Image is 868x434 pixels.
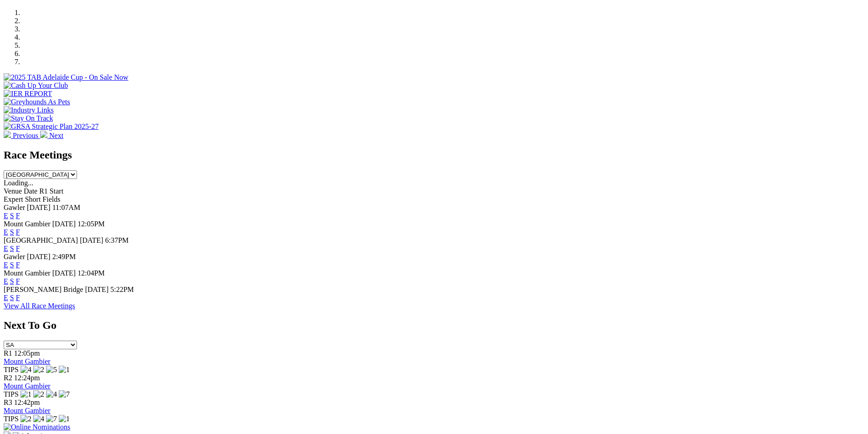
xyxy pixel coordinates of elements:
h2: Next To Go [4,319,864,332]
a: F [16,277,20,285]
span: [GEOGRAPHIC_DATA] [4,236,78,244]
a: F [16,294,20,301]
a: Previous [4,132,40,139]
span: Venue [4,187,22,195]
img: 7 [59,390,70,398]
img: 4 [21,366,31,374]
a: Mount Gambier [4,407,51,414]
span: 6:37PM [105,236,129,244]
img: chevron-right-pager-white.svg [40,131,47,138]
img: 1 [21,390,31,398]
a: Mount Gambier [4,382,51,390]
span: 12:42pm [14,398,40,406]
span: Fields [42,195,60,203]
span: [PERSON_NAME] Bridge [4,286,83,293]
img: 7 [46,415,57,423]
img: 2 [21,415,31,423]
img: Online Nominations [4,423,70,431]
a: F [16,261,20,269]
img: Stay On Track [4,114,53,123]
a: E [4,245,8,252]
a: F [16,245,20,252]
span: [DATE] [80,236,103,244]
a: F [16,228,20,236]
img: 2025 TAB Adelaide Cup - On Sale Now [4,73,128,82]
a: S [10,228,14,236]
span: 12:05pm [14,349,40,357]
a: E [4,277,8,285]
span: Date [24,187,37,195]
a: E [4,212,8,220]
img: 5 [46,366,57,374]
span: Next [49,132,63,139]
span: Expert [4,195,23,203]
span: TIPS [4,390,19,398]
span: [DATE] [85,286,109,293]
span: Gawler [4,253,25,260]
img: 1 [59,366,70,374]
span: Mount Gambier [4,220,51,228]
span: [DATE] [27,253,51,260]
img: 1 [59,415,70,423]
span: R2 [4,374,12,382]
span: [DATE] [52,220,76,228]
a: S [10,261,14,269]
a: Mount Gambier [4,357,51,365]
a: View All Race Meetings [4,302,75,310]
img: Greyhounds As Pets [4,98,70,106]
a: E [4,294,8,301]
a: S [10,245,14,252]
span: Gawler [4,204,25,211]
img: 2 [33,390,44,398]
span: Mount Gambier [4,269,51,277]
span: Short [25,195,41,203]
img: 4 [33,415,44,423]
img: GRSA Strategic Plan 2025-27 [4,123,98,131]
span: Loading... [4,179,33,187]
span: 12:05PM [77,220,105,228]
a: S [10,277,14,285]
span: R1 [4,349,12,357]
a: S [10,212,14,220]
img: 4 [46,390,57,398]
span: 12:24pm [14,374,40,382]
span: 2:49PM [52,253,76,260]
span: R3 [4,398,12,406]
span: 12:04PM [77,269,105,277]
span: R1 Start [39,187,63,195]
a: S [10,294,14,301]
span: TIPS [4,415,19,423]
span: [DATE] [52,269,76,277]
h2: Race Meetings [4,149,864,161]
a: E [4,228,8,236]
img: 2 [33,366,44,374]
span: [DATE] [27,204,51,211]
a: F [16,212,20,220]
img: Cash Up Your Club [4,82,68,90]
span: TIPS [4,366,19,373]
a: Next [40,132,63,139]
img: chevron-left-pager-white.svg [4,131,11,138]
span: 11:07AM [52,204,81,211]
img: IER REPORT [4,90,52,98]
img: Industry Links [4,106,54,114]
span: 5:22PM [110,286,134,293]
a: E [4,261,8,269]
span: Previous [13,132,38,139]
